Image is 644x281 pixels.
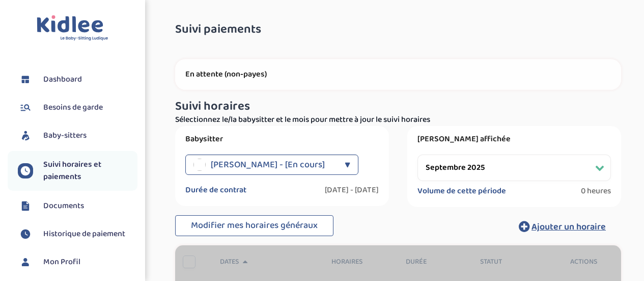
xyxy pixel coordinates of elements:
[43,200,84,212] span: Documents
[185,69,611,80] p: En attente (non-payes)
[175,100,621,113] h3: Suivi horaires
[43,101,103,114] span: Besoins de garde
[185,134,379,144] label: Babysitter
[175,23,261,36] span: Suivi paiements
[18,254,137,270] a: Mon Profil
[18,254,33,270] img: profil.svg
[417,186,506,196] label: Volume de cette période
[211,155,325,175] span: [PERSON_NAME] - [En cours]
[18,128,137,143] a: Baby-sitters
[175,215,333,237] button: Modifier mes horaires généraux
[43,228,125,240] span: Historique de paiement
[43,130,87,142] span: Baby-sitters
[18,198,33,214] img: documents.svg
[18,159,137,183] a: Suivi horaires et paiements
[345,155,350,175] div: ▼
[18,198,137,214] a: Documents
[417,134,611,144] label: [PERSON_NAME] affichée
[531,220,606,234] span: Ajouter un horaire
[175,114,621,126] p: Sélectionnez le/la babysitter et le mois pour mettre à jour le suivi horaires
[18,72,137,87] a: Dashboard
[18,226,33,242] img: suivihoraire.svg
[325,185,379,195] label: [DATE] - [DATE]
[43,73,82,86] span: Dashboard
[581,186,611,196] span: 0 heures
[185,185,246,195] label: Durée de contrat
[18,163,33,178] img: suivihoraire.svg
[18,128,33,143] img: babysitters.svg
[191,218,318,233] span: Modifier mes horaires généraux
[18,72,33,87] img: dashboard.svg
[18,100,137,115] a: Besoins de garde
[18,100,33,115] img: besoin.svg
[37,15,108,41] img: logo.svg
[503,215,621,238] button: Ajouter un horaire
[43,159,137,183] span: Suivi horaires et paiements
[43,256,80,268] span: Mon Profil
[18,226,137,242] a: Historique de paiement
